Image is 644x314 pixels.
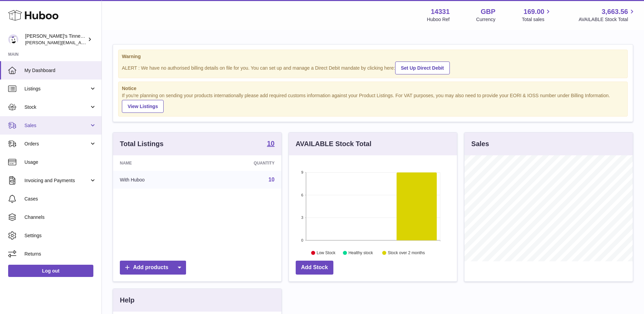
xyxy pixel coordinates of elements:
[120,296,134,305] h3: Help
[25,33,86,46] div: [PERSON_NAME]'s Tinned Fish Ltd
[578,7,636,23] a: 3,663.56 AVAILABLE Stock Total
[24,214,96,221] span: Channels
[113,171,202,189] td: With Huboo
[267,140,274,147] strong: 10
[24,159,96,165] span: Usage
[120,139,164,149] h3: Total Listings
[317,251,336,256] text: Low Stock
[296,261,333,275] a: Add Stock
[122,85,624,92] strong: Notice
[122,92,624,113] div: If you're planning on sending your products internationally please add required customs informati...
[301,170,303,174] text: 9
[267,140,274,148] a: 10
[24,177,89,184] span: Invoicing and Payments
[122,60,624,74] div: ALERT : We have no authorised billing details on file for you. You can set up and manage a Direct...
[24,141,89,147] span: Orders
[113,155,202,171] th: Name
[8,34,18,45] img: peter.colbert@hubbo.com
[301,238,303,242] text: 0
[120,261,186,275] a: Add products
[476,16,496,23] div: Currency
[348,251,373,256] text: Healthy stock
[24,67,96,74] span: My Dashboard
[122,100,164,113] a: View Listings
[522,7,552,23] a: 169.00 Total sales
[481,7,495,16] strong: GBP
[296,139,371,149] h3: AVAILABLE Stock Total
[301,193,303,197] text: 6
[395,62,450,74] a: Set Up Direct Debit
[24,196,96,202] span: Cases
[522,16,552,23] span: Total sales
[427,16,450,23] div: Huboo Ref
[122,53,624,60] strong: Warning
[24,104,89,110] span: Stock
[578,16,636,23] span: AVAILABLE Stock Total
[8,265,93,277] a: Log out
[431,7,450,16] strong: 14331
[388,251,425,256] text: Stock over 2 months
[523,7,544,16] span: 169.00
[24,122,89,129] span: Sales
[202,155,281,171] th: Quantity
[24,251,96,257] span: Returns
[602,7,628,16] span: 3,663.56
[301,216,303,220] text: 3
[471,139,489,149] h3: Sales
[269,177,275,182] a: 10
[24,232,96,239] span: Settings
[25,40,172,45] span: [PERSON_NAME][EMAIL_ADDRESS][PERSON_NAME][DOMAIN_NAME]
[24,86,89,92] span: Listings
